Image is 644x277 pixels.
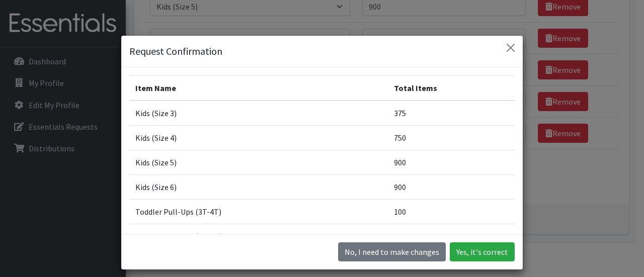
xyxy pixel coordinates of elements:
[129,224,388,249] td: Toddler Pull-Ups (4T-5T)
[129,126,388,150] td: Kids (Size 4)
[388,76,515,101] th: Total Items
[129,175,388,200] td: Kids (Size 6)
[388,224,515,249] td: 100
[129,76,388,101] th: Item Name
[388,200,515,224] td: 100
[388,101,515,126] td: 375
[388,150,515,175] td: 900
[129,200,388,224] td: Toddler Pull-Ups (3T-4T)
[129,101,388,126] td: Kids (Size 3)
[388,175,515,200] td: 900
[503,40,519,56] button: Close
[129,44,222,59] h5: Request Confirmation
[338,242,446,261] button: No I need to make changes
[450,242,515,261] button: Yes, it's correct
[129,150,388,175] td: Kids (Size 5)
[388,126,515,150] td: 750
